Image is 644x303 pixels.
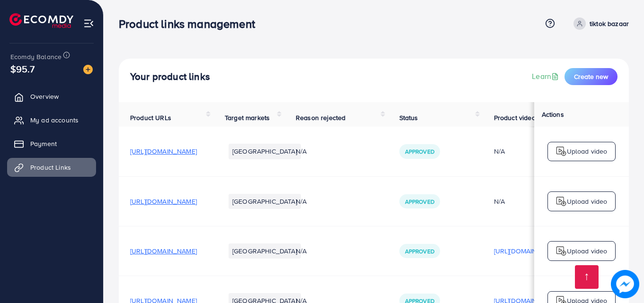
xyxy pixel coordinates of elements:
h3: Product links management [119,17,263,31]
button: Create new [565,68,618,85]
div: N/A [494,197,561,206]
span: Product Links [30,163,71,172]
span: Target markets [225,113,270,122]
span: N/A [296,197,307,206]
div: N/A [494,147,561,156]
span: Payment [30,139,57,148]
img: logo [556,146,567,157]
img: image [611,270,639,298]
p: [URL][DOMAIN_NAME] [494,245,561,257]
span: Actions [542,110,564,119]
li: [GEOGRAPHIC_DATA] [229,144,301,159]
span: Approved [405,147,434,156]
span: N/A [296,246,307,256]
li: [GEOGRAPHIC_DATA] [229,243,301,259]
li: [GEOGRAPHIC_DATA] [229,194,301,209]
span: Approved [405,247,434,255]
a: Payment [7,134,96,153]
span: Product video [494,113,536,122]
span: My ad accounts [30,115,79,125]
img: menu [83,18,94,29]
span: Status [399,113,418,122]
span: Create new [574,72,608,81]
img: logo [556,196,567,207]
span: Ecomdy Balance [10,52,62,61]
p: Upload video [567,196,608,207]
span: Approved [405,198,434,206]
span: [URL][DOMAIN_NAME] [130,147,197,156]
span: [URL][DOMAIN_NAME] [130,197,197,206]
a: My ad accounts [7,111,96,130]
span: Product URLs [130,113,171,122]
img: logo [556,245,567,257]
p: Upload video [567,146,608,157]
h4: Your product links [130,71,210,83]
img: image [83,65,93,74]
p: Upload video [567,245,608,257]
a: Overview [7,87,96,106]
span: Overview [30,92,59,101]
img: logo [9,13,73,28]
span: $95.7 [10,62,35,76]
a: Product Links [7,158,96,177]
a: tiktok bazaar [570,17,629,30]
span: Reason rejected [296,113,345,122]
p: tiktok bazaar [590,18,629,29]
span: [URL][DOMAIN_NAME] [130,246,197,256]
a: Learn [532,71,561,82]
span: N/A [296,147,307,156]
